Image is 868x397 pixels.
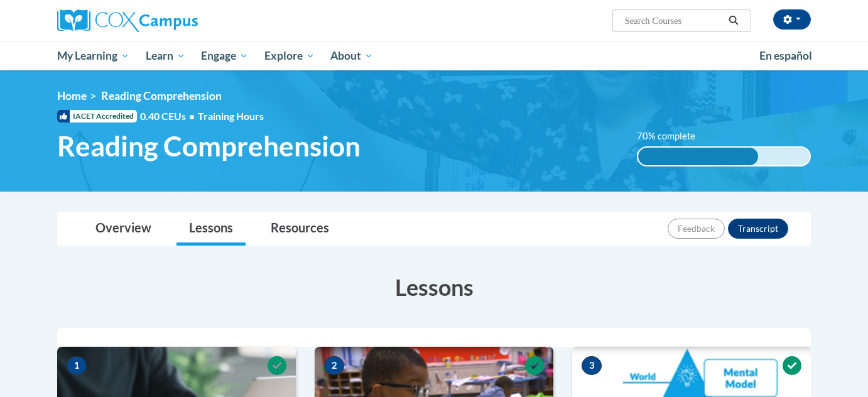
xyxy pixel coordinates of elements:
span: 1 [67,356,87,375]
a: Learn [138,41,193,70]
span: 0.40 CEUs [140,109,198,123]
span: Learn [146,48,185,63]
h3: Lessons [57,271,811,303]
label: 70% complete [637,129,709,143]
div: 70% complete [638,148,758,165]
button: Search [724,13,743,28]
button: Transcript [728,219,788,239]
a: Cox Campus [57,9,296,32]
a: Lessons [176,212,246,246]
div: Main menu [38,41,830,70]
a: Overview [83,212,164,246]
span: Reading Comprehension [57,129,361,163]
a: Home [57,89,87,102]
span: Reading Comprehension [101,89,222,102]
span: 2 [324,356,344,375]
a: Engage [193,41,256,70]
span: En español [759,49,812,62]
input: Search Courses [624,13,724,28]
span: IACET Accredited [57,110,137,122]
span: My Learning [57,48,129,63]
span: Explore [264,48,315,63]
span: • [189,110,195,122]
a: My Learning [49,41,138,70]
button: Account Settings [773,9,811,30]
img: Cox Campus [57,9,198,32]
a: About [323,41,382,70]
a: Resources [258,212,342,246]
span: 3 [582,356,602,375]
a: En español [751,43,820,69]
span: Training Hours [198,110,264,122]
span: Engage [201,48,248,63]
a: Explore [256,41,323,70]
span: About [330,48,373,63]
button: Feedback [668,219,725,239]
